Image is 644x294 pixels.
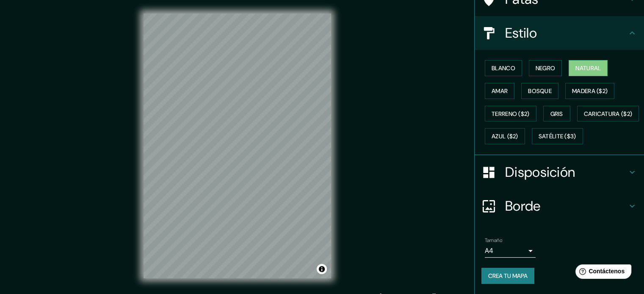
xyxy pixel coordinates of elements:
font: Crea tu mapa [488,272,528,280]
font: Terreno ($2) [492,110,530,118]
div: Estilo [475,16,644,50]
font: Gris [550,110,563,118]
font: Bosque [528,87,552,95]
font: Madera ($2) [572,87,608,95]
button: Blanco [485,60,522,76]
button: Bosque [521,83,558,99]
font: Caricatura ($2) [584,110,633,118]
font: Azul ($2) [492,133,518,140]
iframe: Lanzador de widgets de ayuda [569,261,635,285]
button: Gris [543,106,570,122]
button: Activar o desactivar atribución [317,264,327,274]
div: Disposición [475,155,644,189]
button: Caricatura ($2) [577,106,639,122]
button: Terreno ($2) [485,106,536,122]
div: A4 [485,244,536,258]
button: Amar [485,83,514,99]
font: Negro [536,64,556,72]
button: Crea tu mapa [481,268,534,284]
font: Estilo [505,24,537,42]
font: Borde [505,197,541,215]
div: Borde [475,189,644,223]
button: Azul ($2) [485,128,525,144]
font: Blanco [492,64,515,72]
font: Natural [575,64,601,72]
font: A4 [485,246,493,255]
canvas: Mapa [144,14,331,278]
button: Madera ($2) [565,83,614,99]
button: Satélite ($3) [532,128,583,144]
font: Disposición [505,163,575,181]
button: Negro [529,60,562,76]
font: Amar [492,87,508,95]
font: Tamaño [485,237,502,244]
font: Satélite ($3) [539,133,576,140]
button: Natural [569,60,608,76]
